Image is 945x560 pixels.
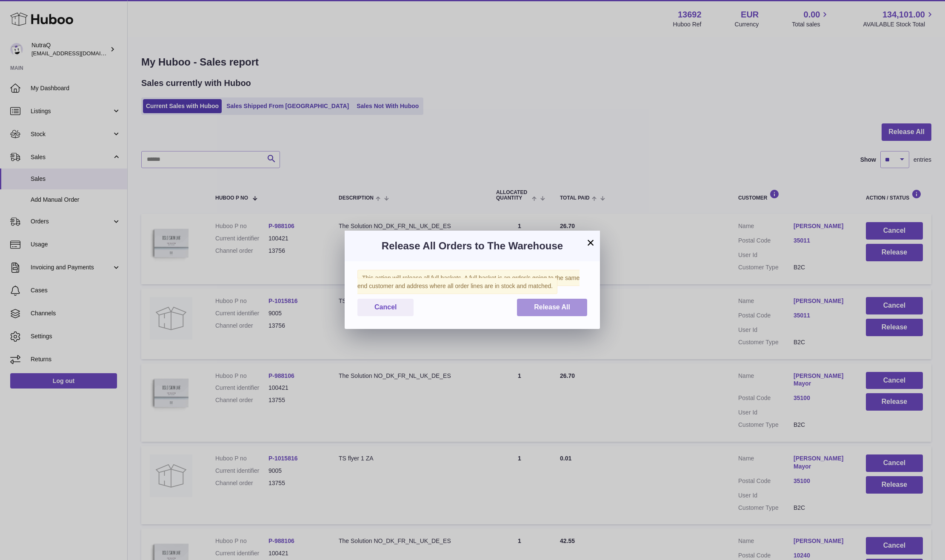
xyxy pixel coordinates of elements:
button: Release All [517,299,587,316]
span: Cancel [374,303,397,311]
button: × [585,237,596,248]
h3: Release All Orders to The Warehouse [357,239,587,253]
span: Release All [534,303,570,311]
button: Cancel [357,299,414,316]
span: This action will release all full baskets. A full basket is an order/s going to the same end cust... [357,270,580,294]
